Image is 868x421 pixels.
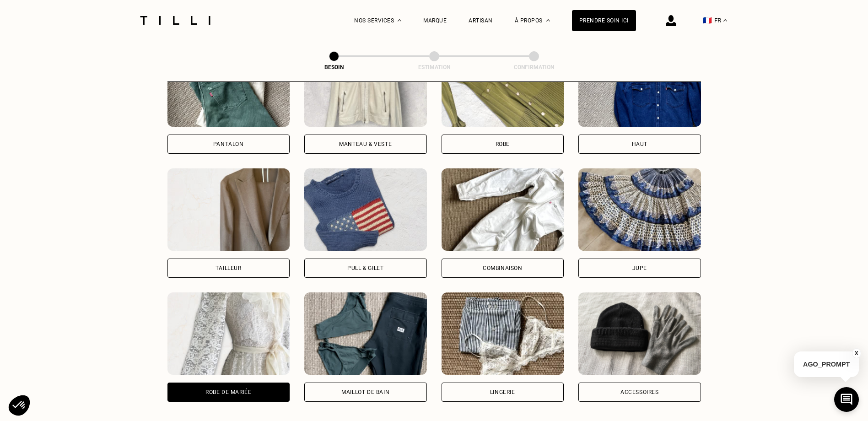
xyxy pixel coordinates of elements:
[490,389,515,395] div: Lingerie
[666,15,676,26] img: icône connexion
[347,265,383,271] div: Pull & gilet
[442,44,564,127] img: Tilli retouche votre Robe
[388,64,480,70] div: Estimation
[216,265,242,271] div: Tailleur
[496,141,510,147] div: Robe
[339,141,392,147] div: Manteau & Veste
[723,19,727,22] img: menu déroulant
[546,19,550,22] img: Menu déroulant à propos
[137,16,214,25] img: Logo du service de couturière Tilli
[167,292,290,375] img: Tilli retouche votre Robe de mariée
[469,17,493,24] a: Artisan
[442,168,564,251] img: Tilli retouche votre Combinaison
[703,16,712,25] span: 🇫🇷
[205,389,251,395] div: Robe de mariée
[488,64,580,70] div: Confirmation
[167,168,290,251] img: Tilli retouche votre Tailleur
[620,389,659,395] div: Accessoires
[794,351,859,377] p: AGO_PROMPT
[632,141,647,147] div: Haut
[167,44,290,127] img: Tilli retouche votre Pantalon
[288,64,380,70] div: Besoin
[423,17,447,24] a: Marque
[304,44,427,127] img: Tilli retouche votre Manteau & Veste
[442,292,564,375] img: Tilli retouche votre Lingerie
[398,19,401,22] img: Menu déroulant
[304,292,427,375] img: Tilli retouche votre Maillot de bain
[578,292,701,375] img: Tilli retouche votre Accessoires
[578,168,701,251] img: Tilli retouche votre Jupe
[578,44,701,127] img: Tilli retouche votre Haut
[572,10,636,31] a: Prendre soin ici
[483,265,523,271] div: Combinaison
[304,168,427,251] img: Tilli retouche votre Pull & gilet
[341,389,389,395] div: Maillot de bain
[632,265,647,271] div: Jupe
[213,141,244,147] div: Pantalon
[852,348,861,358] button: X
